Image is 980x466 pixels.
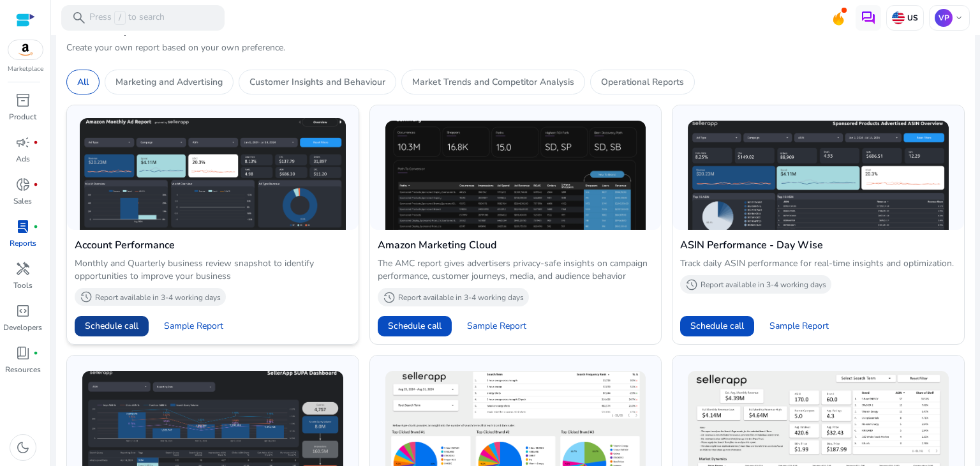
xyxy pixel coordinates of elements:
[33,350,38,356] span: fiber_manual_record
[388,319,442,333] span: Schedule call
[66,41,965,54] p: Create your own report based on your own preference.
[33,182,38,187] span: fiber_manual_record
[680,237,956,253] h4: ASIN Performance - Day Wise
[77,75,89,89] p: All
[3,322,42,333] p: Developers
[690,319,744,333] span: Schedule call
[398,292,524,303] p: Report available in 3-4 working days
[75,237,351,253] h4: Account Performance
[378,257,654,283] p: The AMC report gives advertisers privacy-safe insights on campaign performance, customer journeys...
[75,316,149,336] button: Schedule call
[5,364,41,375] p: Resources
[8,64,43,74] p: Marketplace
[15,261,31,276] span: handyman
[154,316,234,336] button: Sample Report
[457,316,537,336] button: Sample Report
[378,237,654,253] h4: Amazon Marketing Cloud
[15,219,31,234] span: lab_profile
[164,320,223,333] span: Sample Report
[80,290,93,303] span: history_2
[680,257,956,270] p: Track daily ASIN performance for real-time insights and optimization.
[16,153,30,165] p: Ads
[15,345,31,361] span: book_4
[75,257,351,283] p: Monthly and Quarterly business review snapshot to identify opportunities to improve your business
[935,9,953,27] p: VP
[383,291,396,304] span: history_2
[378,316,452,336] button: Schedule call
[685,278,698,291] span: history_2
[13,195,32,207] p: Sales
[115,75,223,89] p: Marketing and Advertising
[15,135,31,150] span: campaign
[680,316,754,336] button: Schedule call
[13,280,33,291] p: Tools
[769,320,829,333] span: Sample Report
[15,303,31,319] span: code_blocks
[249,75,385,89] p: Customer Insights and Behaviour
[954,13,964,23] span: keyboard_arrow_down
[759,316,839,336] button: Sample Report
[33,224,38,229] span: fiber_manual_record
[89,11,165,25] p: Press to search
[15,440,31,455] span: dark_mode
[8,40,43,59] img: amazon.svg
[114,11,126,25] span: /
[467,320,526,333] span: Sample Report
[71,10,87,26] span: search
[701,280,826,290] p: Report available in 3-4 working days
[15,177,31,192] span: donut_small
[601,75,684,89] p: Operational Reports
[15,93,31,108] span: inventory_2
[95,292,221,303] p: Report available in 3-4 working days
[85,319,138,333] span: Schedule call
[10,237,36,249] p: Reports
[905,13,918,23] p: US
[412,75,574,89] p: Market Trends and Competitor Analysis
[9,111,36,123] p: Product
[33,140,38,145] span: fiber_manual_record
[892,11,905,24] img: us.svg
